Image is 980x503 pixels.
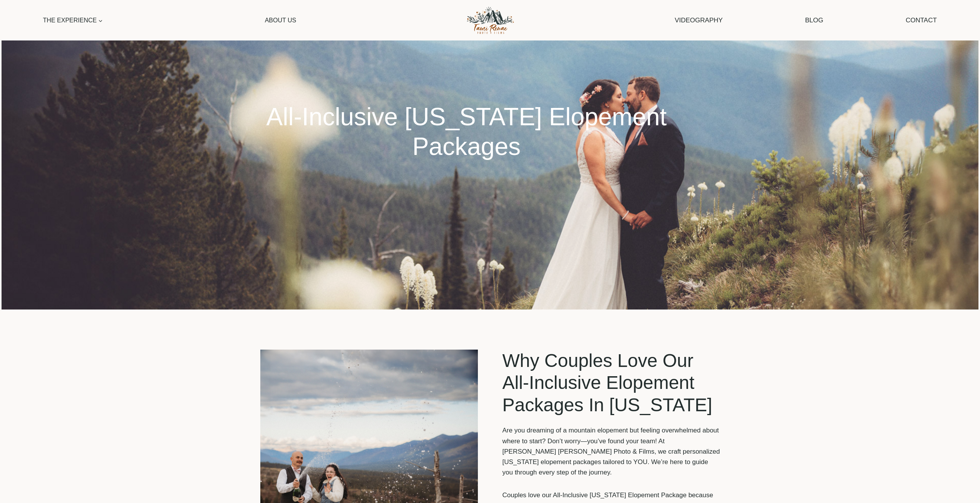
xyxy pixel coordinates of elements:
[261,12,300,29] a: About Us
[39,12,300,29] nav: Primary Navigation
[43,15,103,25] span: The Experience
[902,10,941,30] a: Contact
[458,4,522,36] img: Tami Renae Photo & Films Logo
[39,12,107,29] a: The Experience
[671,10,727,30] a: Videography
[503,350,720,416] h2: Why Couples Love Our All-Inclusive Elopement Packages In [US_STATE]
[801,10,828,30] a: Blog
[671,10,941,30] nav: Secondary Navigation
[258,102,675,161] h1: All-Inclusive [US_STATE] Elopement Packages
[503,425,720,478] p: Are you dreaming of a mountain elopement but feeling overwhelmed about where to start? Don’t worr...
